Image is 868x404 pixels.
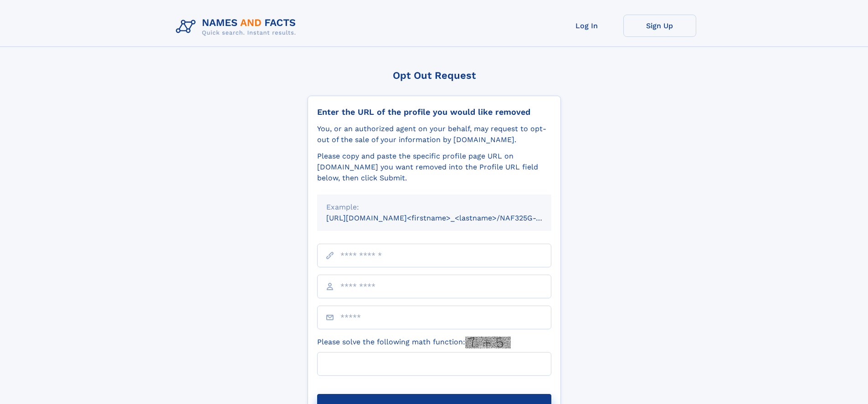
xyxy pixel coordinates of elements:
[317,123,551,145] div: You, or an authorized agent on your behalf, may request to opt-out of the sale of your informatio...
[308,70,561,81] div: Opt Out Request
[623,15,696,37] a: Sign Up
[317,107,551,117] div: Enter the URL of the profile you would like removed
[326,214,569,222] small: [URL][DOMAIN_NAME]<firstname>_<lastname>/NAF325G-xxxxxxxx
[550,15,623,37] a: Log In
[317,151,551,184] div: Please copy and paste the specific profile page URL on [DOMAIN_NAME] you want removed into the Pr...
[172,15,303,39] img: Logo Names and Facts
[317,337,511,348] label: Please solve the following math function:
[326,202,542,213] div: Example:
